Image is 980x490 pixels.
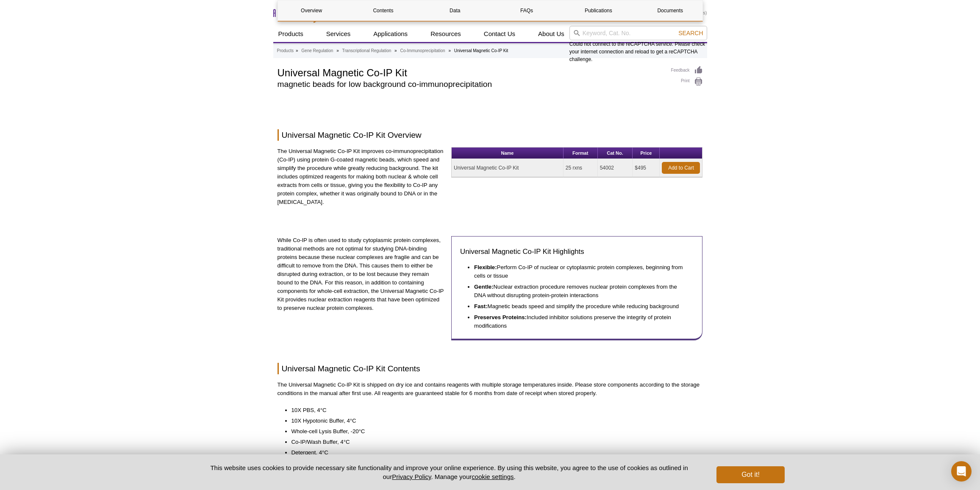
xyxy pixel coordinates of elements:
[425,26,466,42] a: Resources
[452,148,564,159] th: Name
[676,29,705,37] button: Search
[636,0,704,21] a: Documents
[278,381,703,398] p: The Universal Magnetic Co-IP Kit is shipped on dry ice and contains reagents with multiple storag...
[321,26,356,42] a: Services
[951,461,972,482] div: Open Intercom Messenger
[474,303,488,309] strong: Fast:
[565,0,632,21] a: Publications
[633,148,660,159] th: Price
[342,47,391,55] a: Transcriptional Regulation
[474,311,686,330] li: Included inhibitor solutions preserve the integrity of protein modifications
[292,417,694,425] li: 10X Hypotonic Buffer, 4°C
[533,26,569,42] a: About Us
[474,284,493,290] strong: Gentle:
[564,148,598,159] th: Format
[278,147,445,206] p: The Universal Magnetic Co-IP Kit improves co-immunoprecipitation (Co-IP) using protein G-coated m...
[564,159,598,177] td: 25 rxns
[662,162,700,174] a: Add to Cart
[460,247,694,257] h3: Universal Magnetic Co-IP Kit Highlights
[350,0,417,21] a: Contents
[392,473,431,480] a: Privacy Policy
[277,47,294,55] a: Products
[716,466,784,483] button: Got it!
[292,427,694,436] li: Whole-cell Lysis Buffer, -20°C
[633,159,660,177] td: $495
[569,26,707,63] div: Could not connect to the reCAPTCHA service. Please check your internet connection and reload to g...
[292,406,694,415] li: 10X PBS, 4°C
[273,26,308,42] a: Products
[400,47,445,55] a: Co-Immunoprecipitation
[448,48,451,53] li: »
[421,0,489,21] a: Data
[196,463,703,481] p: This website uses cookies to provide necessary site functionality and improve your online experie...
[292,438,694,446] li: Co-IP/Wash Buffer, 4°C
[479,26,520,42] a: Contact Us
[474,300,686,311] li: Magnetic beads speed and simplify the procedure while reducing background
[278,0,345,21] a: Overview
[278,66,663,78] h1: Universal Magnetic Co-IP Kit
[598,159,633,177] td: 54002
[278,81,663,88] h2: magnetic beads for low background co-immunoprecipitation
[598,148,633,159] th: Cat No.
[292,448,694,457] li: Detergent, 4°C
[394,48,397,53] li: »
[301,47,333,55] a: Gene Regulation
[278,236,445,312] p: While Co-IP is often used to study cytoplasmic protein complexes, traditional methods are not opt...
[493,0,560,21] a: FAQs
[474,263,686,280] li: Perform Co-IP of nuclear or cytoplasmic protein complexes, beginning from cells or tissue
[278,363,703,374] h2: Universal Magnetic Co-IP Kit Contents
[454,48,508,53] li: Universal Magnetic Co-IP Kit
[569,26,707,40] input: Keyword, Cat. No.
[474,264,497,270] strong: Flexible:
[474,314,527,320] strong: Preserves Proteins:
[474,280,686,300] li: Nuclear extraction procedure removes nuclear protein complexes from the DNA without disrupting pr...
[452,159,564,177] td: Universal Magnetic Co-IP Kit
[368,26,413,42] a: Applications
[678,30,703,36] span: Search
[671,66,703,75] a: Feedback
[472,473,514,480] button: cookie settings
[336,48,339,53] li: »
[278,129,703,141] h2: Universal Magnetic Co-IP Kit Overview
[296,48,298,53] li: »
[671,77,703,86] a: Print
